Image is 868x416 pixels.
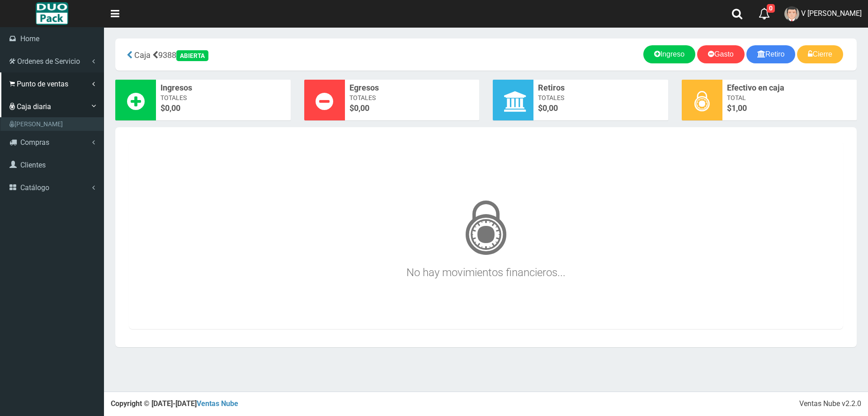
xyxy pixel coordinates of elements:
span: $ [727,102,853,114]
a: Cierre [797,45,843,63]
a: Retiro [746,45,796,63]
span: Totales [160,93,286,102]
a: Ventas Nube [197,399,238,408]
span: Totales [349,93,475,102]
span: Retiros [538,82,664,94]
div: 9388 [122,45,365,64]
span: $ [538,102,664,114]
span: Caja [134,50,151,60]
span: Compras [20,138,49,147]
span: Caja diaria [17,102,51,111]
h3: No hay movimientos financieros... [133,188,839,278]
strong: Copyright © [DATE]-[DATE] [111,399,238,408]
span: $ [160,102,286,114]
font: 0,00 [542,103,558,113]
span: Ingresos [160,82,286,94]
a: Gasto [697,45,745,63]
span: Total [727,93,853,102]
span: 0 [767,4,775,13]
font: 0,00 [354,103,369,113]
span: Egresos [349,82,475,94]
span: Punto de ventas [17,80,68,88]
span: V [PERSON_NAME] [801,9,862,18]
a: Ingreso [643,45,695,63]
div: Ventas Nube v2.2.0 [799,399,861,409]
img: User Image [784,6,799,21]
font: 0,00 [165,103,180,113]
span: Catálogo [20,183,49,192]
div: ABIERTA [176,50,208,61]
span: Clientes [20,161,46,169]
span: 1,00 [731,103,747,113]
span: Ordenes de Servicio [17,57,80,66]
span: Efectivo en caja [727,82,853,94]
a: [PERSON_NAME] [3,117,104,131]
img: Logo grande [36,2,68,25]
span: Home [20,34,39,43]
span: Totales [538,93,664,102]
span: $ [349,102,475,114]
